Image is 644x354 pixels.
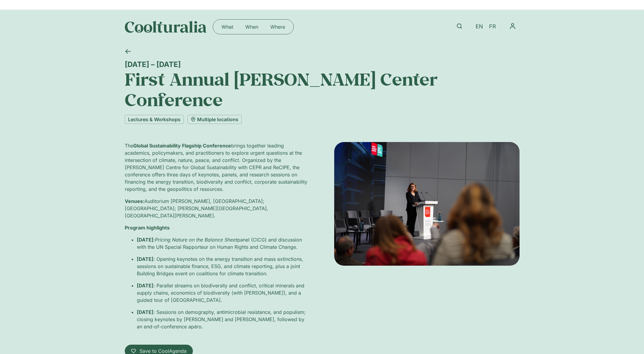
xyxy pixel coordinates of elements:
button: Menu Toggle [506,19,520,33]
a: What [215,22,239,32]
p: The brings together leading academics, policymakers, and practitioners to explore urgent question... [125,142,310,193]
strong: Program highlights [125,225,170,231]
p: : Opening keynotes on the energy transition and mass extinctions, sessions on sustainable finance... [137,255,310,277]
strong: [DATE] [137,237,153,243]
a: Where [264,22,291,32]
strong: Venues: [125,198,144,204]
p: : Sessions on demography, antimicrobial resistance, and populism; closing keynotes by [PERSON_NAM... [137,308,310,330]
strong: [DATE] [137,283,153,289]
span: EN [476,24,483,30]
a: EN [473,22,486,31]
strong: [DATE] [137,256,153,262]
nav: Menu [215,22,291,32]
div: [DATE] – [DATE] [125,60,520,69]
p: : panel (CICG) and discussion with the UN Special Rapporteur on Human Rights and Climate Change. [137,236,310,251]
nav: Menu [506,19,520,33]
strong: [DATE] [137,309,153,315]
a: When [239,22,264,32]
em: Pricing Nature on the Balance Sheet [155,237,237,243]
a: FR [486,22,499,31]
p: : Parallel streams on biodiversity and conflict, critical minerals and supply chains, economics o... [137,282,310,304]
a: Multiple locations [187,115,242,124]
p: Auditorium [PERSON_NAME], [GEOGRAPHIC_DATA]; [GEOGRAPHIC_DATA]; [PERSON_NAME][GEOGRAPHIC_DATA], [... [125,198,310,219]
strong: Global Sustainability Flagship Conference [133,143,231,149]
h1: First Annual [PERSON_NAME] Center Conference [125,69,520,110]
span: FR [489,24,496,30]
a: Lectures & Workshops [125,115,184,124]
